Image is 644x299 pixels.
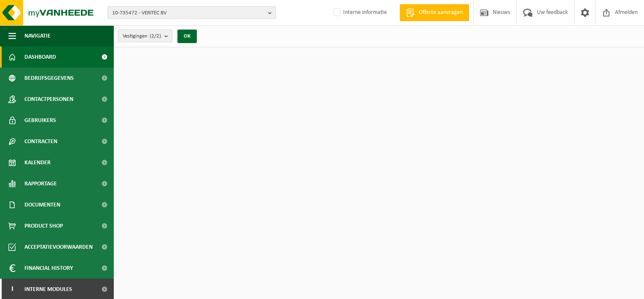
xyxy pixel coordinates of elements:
span: Dashboard [24,46,56,68]
a: Offerte aanvragen [400,4,469,21]
span: Kalender [24,152,51,173]
span: Acceptatievoorwaarden [24,236,93,258]
span: Documenten [24,194,60,215]
span: 10-735472 - VERITEC BV [112,7,265,19]
button: OK [177,30,197,43]
label: Interne informatie [331,6,387,19]
button: Vestigingen(2/2) [118,30,172,42]
span: Contracten [24,131,57,152]
count: (2/2) [150,33,161,39]
span: Rapportage [24,173,57,194]
span: Offerte aanvragen [417,8,465,17]
span: Bedrijfsgegevens [24,68,74,89]
span: Contactpersonen [24,89,73,110]
span: Vestigingen [123,30,161,43]
span: Financial History [24,258,73,279]
span: Product Shop [24,215,63,236]
span: Navigatie [24,25,51,46]
span: Gebruikers [24,110,56,131]
button: 10-735472 - VERITEC BV [107,6,276,19]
